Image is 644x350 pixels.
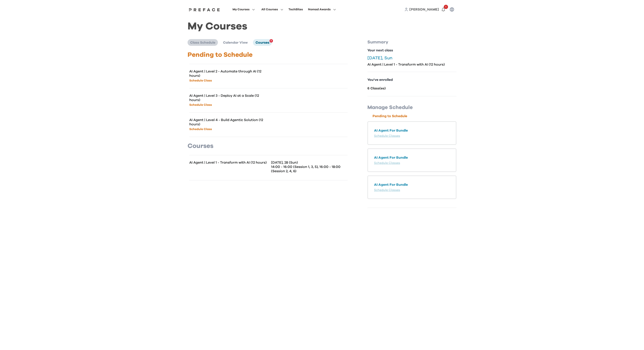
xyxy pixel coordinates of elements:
span: Nomad Awards [308,7,331,12]
p: Pending to Schedule [373,114,456,119]
p: AI Agent For Bundle [374,182,450,187]
span: 1 [444,5,448,9]
span: My Courses [233,7,250,12]
button: My Courses [231,7,256,12]
p: AI Agent | Level 1 - Transform with AI (12 hours) [189,160,268,165]
p: [DATE], Sun [367,55,456,61]
a: Schedule Class [189,128,212,131]
button: All Courses [260,7,285,12]
span: 3 [271,38,272,43]
a: Preface Logo [188,8,221,11]
p: Your next class [367,48,456,53]
button: 1 [439,5,448,14]
button: Nomad Awards [307,7,337,12]
span: [PERSON_NAME] [409,8,439,11]
a: Schedule Class [189,79,212,82]
p: AI Agent | Level 4 - Build Agentic Solution (12 hours) [189,118,268,126]
p: 14:00 - 16:00 (Session 1, 3, 5), 16:00 - 18:00 (Session 2, 4, 6) [271,165,348,173]
p: AI Agent | Level 1 - Transform with AI (12 hours) [367,62,456,67]
p: Pending to Schedule [188,51,349,59]
p: AI Agent | Level 2 - Automate through AI (12 hours) [189,69,268,78]
a: Schedule Classes [374,161,400,164]
h1: My Courses [188,24,456,29]
b: 6 Class(es) [367,87,386,90]
a: Schedule Class [189,103,212,106]
span: Calendar View [223,41,248,44]
a: [PERSON_NAME] [409,7,439,12]
a: Schedule Classes [374,189,400,192]
p: AI Agent | Level 3 - Deploy AI at a Scale (12 hours) [189,94,268,102]
div: TechBites [288,7,303,12]
p: Summary [367,39,456,45]
span: All Courses [261,7,278,12]
p: You've enrolled [367,77,456,82]
a: Schedule Classes [374,134,400,137]
p: Manage Schedule [367,104,456,111]
img: Preface Logo [188,8,221,11]
span: Courses [256,41,269,44]
p: AI Agent For Bundle [374,155,450,160]
span: Class Schedule [190,41,215,44]
p: [DATE], 28 (Sun) [271,160,348,165]
p: Courses [188,142,349,150]
p: AI Agent For Bundle [374,128,450,133]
